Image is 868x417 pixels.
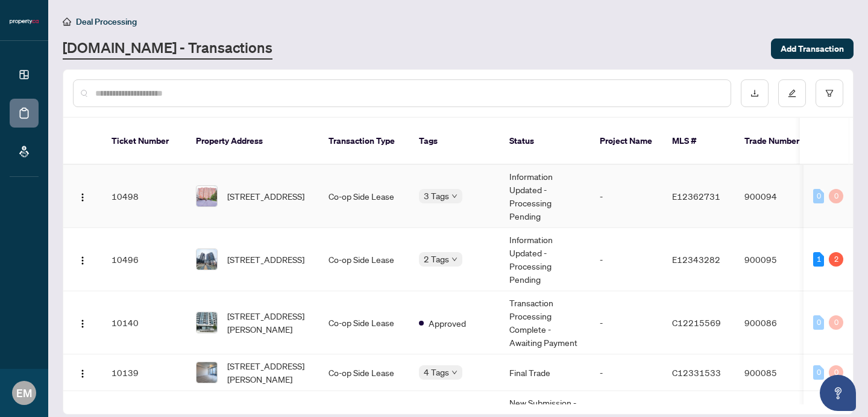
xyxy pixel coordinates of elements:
[816,79,843,107] button: filter
[735,354,819,391] td: 900085
[672,191,720,202] span: E12362731
[102,165,186,228] td: 10498
[76,16,137,27] span: Deal Processing
[102,354,186,391] td: 10139
[319,228,409,291] td: Co-op Side Lease
[825,89,834,97] span: filter
[813,252,824,267] div: 1
[16,385,32,401] span: EM
[672,367,721,378] span: C12331533
[590,228,662,291] td: -
[813,315,824,330] div: 0
[672,317,721,328] span: C12215569
[319,291,409,354] td: Co-op Side Lease
[813,365,824,380] div: 0
[73,250,92,269] button: Logo
[63,17,71,26] span: home
[500,291,590,354] td: Transaction Processing Complete - Awaiting Payment
[227,309,309,336] span: [STREET_ADDRESS][PERSON_NAME]
[73,187,92,206] button: Logo
[319,354,409,391] td: Co-op Side Lease
[102,118,186,165] th: Ticket Number
[197,362,217,383] img: thumbnail-img
[319,118,409,165] th: Transaction Type
[424,252,449,266] span: 2 Tags
[429,317,466,330] span: Approved
[829,252,843,267] div: 2
[102,228,186,291] td: 10496
[451,193,458,199] span: down
[78,193,87,202] img: Logo
[451,369,458,375] span: down
[778,79,806,107] button: edit
[227,253,304,266] span: [STREET_ADDRESS]
[10,18,39,25] img: logo
[227,359,309,386] span: [STREET_ADDRESS][PERSON_NAME]
[424,189,449,203] span: 3 Tags
[186,118,319,165] th: Property Address
[227,190,304,203] span: [STREET_ADDRESS]
[750,89,759,97] span: download
[735,291,819,354] td: 900086
[197,249,217,270] img: thumbnail-img
[741,79,769,107] button: download
[820,375,856,411] button: Open asap
[590,291,662,354] td: -
[78,256,87,265] img: Logo
[78,369,87,378] img: Logo
[829,365,843,380] div: 0
[813,189,824,203] div: 0
[409,118,500,165] th: Tags
[788,89,796,97] span: edit
[73,313,92,332] button: Logo
[500,354,590,391] td: Final Trade
[590,118,662,165] th: Project Name
[102,291,186,354] td: 10140
[781,39,844,58] span: Add Transaction
[424,365,449,379] span: 4 Tags
[590,165,662,228] td: -
[451,256,458,262] span: down
[500,118,590,165] th: Status
[197,312,217,333] img: thumbnail-img
[63,38,272,60] a: [DOMAIN_NAME] - Transactions
[829,315,843,330] div: 0
[319,165,409,228] td: Co-op Side Lease
[500,165,590,228] td: Information Updated - Processing Pending
[672,254,720,265] span: E12343282
[78,319,87,329] img: Logo
[735,165,819,228] td: 900094
[829,189,843,203] div: 0
[771,39,854,59] button: Add Transaction
[73,363,92,382] button: Logo
[197,186,217,206] img: thumbnail-img
[662,118,735,165] th: MLS #
[590,354,662,391] td: -
[500,228,590,291] td: Information Updated - Processing Pending
[735,118,819,165] th: Trade Number
[735,228,819,291] td: 900095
